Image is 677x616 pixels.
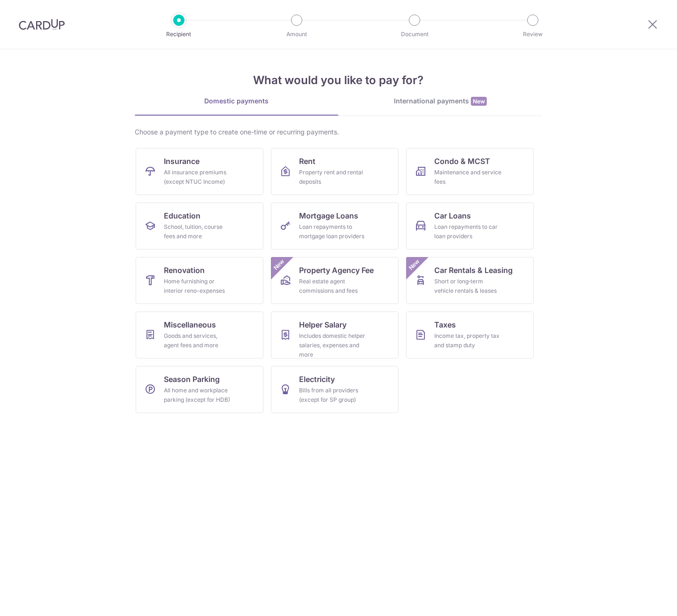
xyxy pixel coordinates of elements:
[262,30,331,39] p: Amount
[135,96,338,106] div: Domestic payments
[299,374,335,385] span: Electricity
[406,203,534,250] a: Car LoansLoan repayments to car loan providers
[271,148,399,195] a: RentProperty rent and rental deposits
[164,222,231,241] div: School, tuition, course fees and more
[136,257,263,304] a: RenovationHome furnishing or interior reno-expenses
[136,312,263,359] a: MiscellaneousGoods and services, agent fees and more
[299,265,374,276] span: Property Agency Fee
[407,257,422,273] span: New
[434,222,502,241] div: Loan repayments to car loan providers
[164,331,231,350] div: Goods and services, agent fees and more
[164,210,200,221] span: Education
[299,331,367,359] div: Includes domestic helper salaries, expenses and more
[164,386,231,405] div: All home and workplace parking (except for HDB)
[338,96,542,106] div: International payments
[299,319,346,330] span: Helper Salary
[164,168,231,187] div: All insurance premiums (except NTUC Income)
[299,222,367,241] div: Loan repayments to mortgage loan providers
[434,168,502,187] div: Maintenance and service fees
[164,265,205,276] span: Renovation
[406,257,534,304] a: Car Rentals & LeasingShort or long‑term vehicle rentals & leasesNew
[164,374,220,385] span: Season Parking
[164,156,200,167] span: Insurance
[136,203,263,250] a: EducationSchool, tuition, course fees and more
[299,168,367,187] div: Property rent and rental deposits
[299,277,367,296] div: Real estate agent commissions and fees
[135,72,542,89] h4: What would you like to pay for?
[135,127,542,137] div: Choose a payment type to create one-time or recurring payments.
[434,331,502,350] div: Income tax, property tax and stamp duty
[299,210,358,221] span: Mortgage Loans
[299,156,315,167] span: Rent
[434,319,456,330] span: Taxes
[434,210,471,221] span: Car Loans
[406,312,534,359] a: TaxesIncome tax, property tax and stamp duty
[434,277,502,296] div: Short or long‑term vehicle rentals & leases
[271,257,399,304] a: Property Agency FeeReal estate agent commissions and feesNew
[271,203,399,250] a: Mortgage LoansLoan repayments to mortgage loan providers
[164,277,231,296] div: Home furnishing or interior reno-expenses
[299,386,367,405] div: Bills from all providers (except for SP group)
[271,366,399,413] a: ElectricityBills from all providers (except for SP group)
[271,257,287,273] span: New
[434,156,490,167] span: Condo & MCST
[380,30,449,39] p: Document
[471,97,487,106] span: New
[136,148,263,195] a: InsuranceAll insurance premiums (except NTUC Income)
[164,319,216,330] span: Miscellaneous
[406,148,534,195] a: Condo & MCSTMaintenance and service fees
[434,265,513,276] span: Car Rentals & Leasing
[144,30,214,39] p: Recipient
[19,19,65,30] img: CardUp
[271,312,399,359] a: Helper SalaryIncludes domestic helper salaries, expenses and more
[498,30,568,39] p: Review
[136,366,263,413] a: Season ParkingAll home and workplace parking (except for HDB)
